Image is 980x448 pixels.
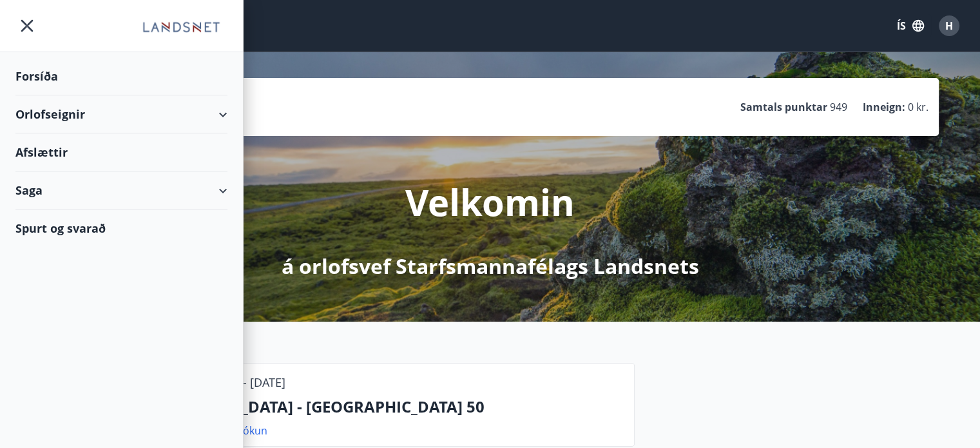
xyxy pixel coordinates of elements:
[934,10,965,41] button: H
[15,14,39,37] button: menu
[15,171,227,209] div: Saga
[863,100,905,114] p: Inneign :
[135,14,227,40] img: union_logo
[137,396,624,418] p: [GEOGRAPHIC_DATA] - [GEOGRAPHIC_DATA] 50
[945,19,953,33] span: H
[405,177,575,226] p: Velkomin
[15,133,227,171] div: Afslættir
[830,100,847,114] span: 949
[220,424,267,438] a: Sjá bókun
[890,14,931,37] button: ÍS
[15,57,227,95] div: Forsíða
[908,100,928,114] span: 0 kr.
[204,374,285,391] p: [DATE] - [DATE]
[15,209,227,247] div: Spurt og svarað
[15,95,227,133] div: Orlofseignir
[282,252,699,280] p: á orlofsvef Starfsmannafélags Landsnets
[740,100,827,114] p: Samtals punktar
